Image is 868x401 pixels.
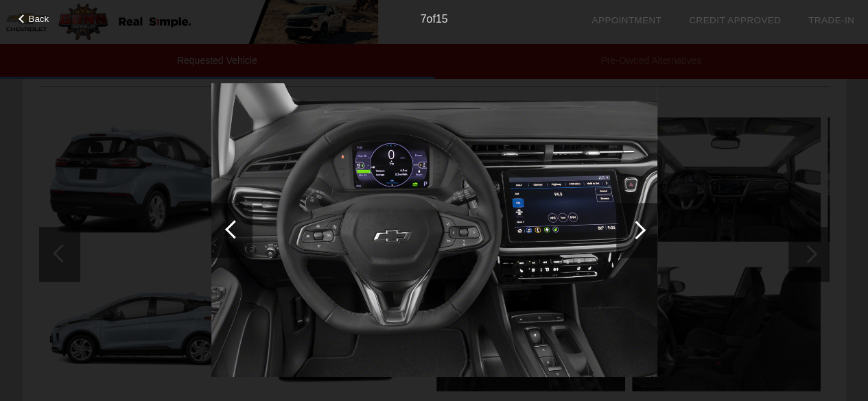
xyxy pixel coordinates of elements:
span: Back [29,14,49,24]
a: Credit Approved [689,15,781,25]
img: 2023chc400022_1280_11.png [211,63,657,398]
span: 15 [436,13,448,25]
span: 7 [420,13,426,25]
a: Trade-In [808,15,854,25]
a: Appointment [591,15,661,25]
